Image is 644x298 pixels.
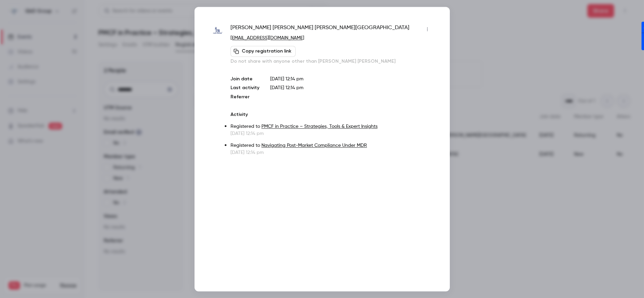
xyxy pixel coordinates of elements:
[261,143,367,148] a: Navigating Post-Market Compliance Under MDR
[231,142,433,149] p: Registered to
[231,76,259,82] p: Join date
[231,84,259,92] p: Last activity
[231,46,296,57] button: Copy registration link
[231,58,433,65] p: Do not share with anyone other than [PERSON_NAME] [PERSON_NAME]
[270,85,303,90] span: [DATE] 12:14 pm
[231,94,259,100] p: Referrer
[270,76,433,82] p: [DATE] 12:14 pm
[231,24,409,35] span: [PERSON_NAME] [PERSON_NAME] [PERSON_NAME][GEOGRAPHIC_DATA]
[261,124,378,129] a: PMCF in Practice – Strategies, Tools & Expert Insights
[231,36,304,40] a: [EMAIL_ADDRESS][DOMAIN_NAME]
[231,130,433,137] p: [DATE] 12:14 pm
[231,111,433,118] p: Activity
[231,123,433,130] p: Registered to
[231,149,433,156] p: [DATE] 12:14 pm
[211,24,224,37] img: novonordisk.com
